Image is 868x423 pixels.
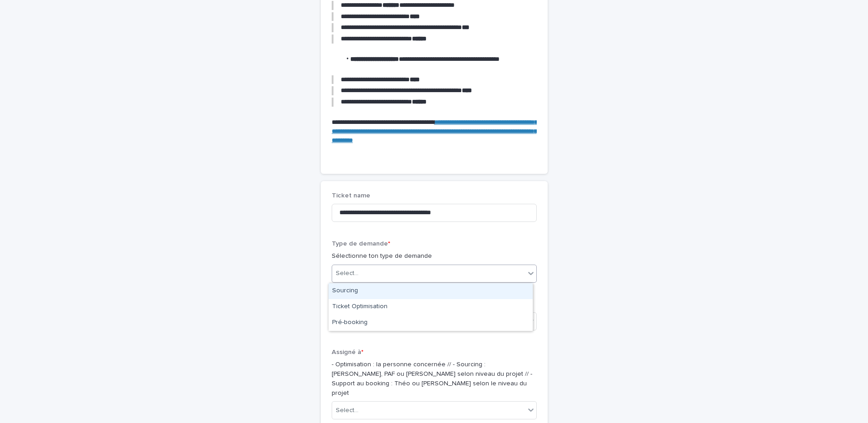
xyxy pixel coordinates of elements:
[329,315,533,331] div: Pré-booking
[336,406,358,415] div: Select...
[329,283,533,299] div: Sourcing
[332,241,390,247] span: Type de demande
[332,251,537,261] p: Sélectionne ton type de demande
[329,299,533,315] div: Ticket Optimisation
[332,349,363,355] span: Assigné à
[332,192,370,199] span: Ticket name
[332,360,537,398] p: - Optimisation : la personne concernée // - Sourcing : [PERSON_NAME], PAF ou [PERSON_NAME] selon ...
[336,269,358,278] div: Select...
